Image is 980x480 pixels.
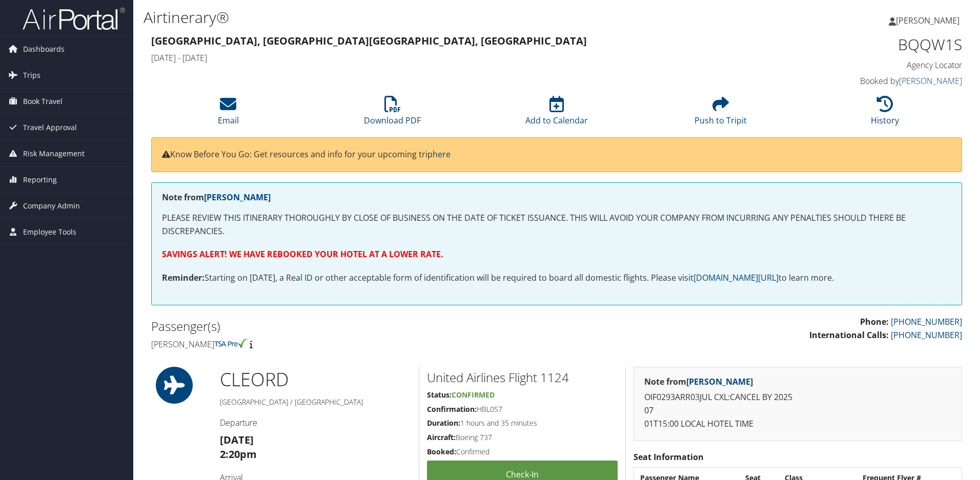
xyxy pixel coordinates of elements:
[433,149,451,160] a: here
[427,369,618,386] h2: United Airlines Flight 1124
[23,193,80,219] span: Company Admin
[220,433,254,447] strong: [DATE]
[23,141,85,166] span: Risk Management
[771,75,962,87] h4: Booked by
[151,34,587,48] strong: [GEOGRAPHIC_DATA], [GEOGRAPHIC_DATA] [GEOGRAPHIC_DATA], [GEOGRAPHIC_DATA]
[427,418,618,428] h5: 1 hours and 35 minutes
[427,432,456,442] strong: Aircraft:
[686,376,753,387] a: [PERSON_NAME]
[634,451,704,463] strong: Seat Information
[220,397,411,407] h5: [GEOGRAPHIC_DATA] / [GEOGRAPHIC_DATA]
[162,192,271,203] strong: Note from
[151,318,549,335] h2: Passenger(s)
[23,7,125,31] img: airportal-logo.png
[871,101,899,126] a: History
[151,52,756,64] h4: [DATE] - [DATE]
[891,329,962,341] a: [PHONE_NUMBER]
[771,59,962,71] h4: Agency Locator
[218,101,239,126] a: Email
[364,101,421,126] a: Download PDF
[162,272,951,285] p: Starting on [DATE], a Real ID or other acceptable form of identification will be required to boar...
[644,376,753,387] strong: Note from
[452,390,495,400] span: Confirmed
[23,219,76,245] span: Employee Tools
[427,404,477,414] strong: Confirmation:
[220,447,257,461] strong: 2:20pm
[891,316,962,327] a: [PHONE_NUMBER]
[771,34,962,55] h1: BQQW1S
[427,404,618,414] h5: HBL0S7
[162,212,951,238] p: PLEASE REVIEW THIS ITINERARY THOROUGHLY BY CLOSE OF BUSINESS ON THE DATE OF TICKET ISSUANCE. THIS...
[695,101,747,126] a: Push to Tripit
[144,7,695,28] h1: Airtinerary®
[693,272,779,283] a: [DOMAIN_NAME][URL]
[525,101,588,126] a: Add to Calendar
[214,339,248,348] img: tsa-precheck.png
[644,391,951,430] p: OIF0293ARR03JUL CXL:CANCEL BY 2025 07 01T15:00 LOCAL HOTEL TIME
[220,367,411,392] h1: CLE ORD
[162,248,443,260] strong: SAVINGS ALERT! WE HAVE REBOOKED YOUR HOTEL AT A LOWER RATE.
[23,115,77,140] span: Travel Approval
[220,417,411,428] h4: Departure
[899,75,962,87] a: [PERSON_NAME]
[162,272,205,283] strong: Reminder:
[427,390,452,400] strong: Status:
[23,89,63,114] span: Book Travel
[889,5,970,36] a: [PERSON_NAME]
[427,447,618,457] h5: Confirmed
[162,148,951,161] p: Know Before You Go: Get resources and info for your upcoming trip
[896,15,959,26] span: [PERSON_NAME]
[23,36,65,62] span: Dashboards
[151,339,549,350] h4: [PERSON_NAME]
[427,432,618,443] h5: Boeing 737
[860,316,889,327] strong: Phone:
[427,447,456,456] strong: Booked:
[809,329,889,341] strong: International Calls:
[23,167,57,193] span: Reporting
[427,418,460,428] strong: Duration:
[23,62,40,88] span: Trips
[204,192,271,203] a: [PERSON_NAME]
